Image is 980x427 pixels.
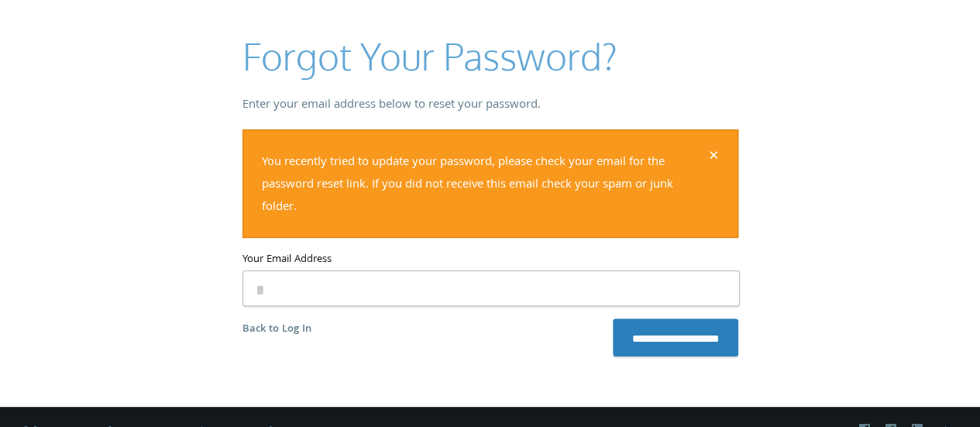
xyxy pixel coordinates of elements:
[242,321,311,338] a: Back to Log In
[262,152,707,219] p: You recently tried to update your password, please check your email for the password reset link. ...
[242,30,738,82] h2: Forgot Your Password?
[709,143,719,173] span: ×
[242,95,738,117] div: Enter your email address below to reset your password.
[242,250,738,270] label: Your Email Address
[709,149,719,167] button: Dismiss alert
